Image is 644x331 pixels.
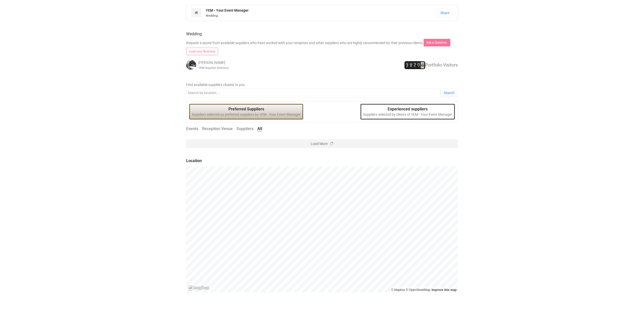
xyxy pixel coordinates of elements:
[206,8,249,12] strong: YEM - Your Event Manager
[432,288,457,292] a: Improve this map
[440,88,458,97] a: Search
[188,285,209,291] a: Mapbox logo
[417,62,420,68] div: 0
[202,126,233,132] a: Reception Venue
[198,66,229,70] small: YEM Supplier Directory
[186,48,218,55] a: Load your Business
[406,288,430,292] a: OpenStreetMap
[186,32,458,36] h4: Wedding
[186,166,458,292] canvas: Map
[186,126,198,132] a: Events
[186,139,458,148] button: Load More
[186,60,277,70] div: [PERSON_NAME]
[186,82,458,87] label: Find available suppliers closest to you
[410,62,412,68] div: 8
[236,126,254,132] a: Suppliers
[406,62,408,68] div: 3
[206,14,218,17] small: Wedding
[192,106,301,112] legend: Preferred Suppliers
[367,61,458,69] div: Portfolio Visitors
[421,62,424,68] div: 6
[414,62,416,68] div: 2
[360,104,455,120] div: Suppliers selected by clients of YEM - Your Event Manager
[189,104,303,120] div: Suppliers selected as preferred suppliers by YEM - Your Event Manager
[186,88,440,97] input: Search by location ...
[437,9,453,17] a: Share
[186,60,196,70] img: open-uri20200524-4-1f5v9j8
[257,126,262,132] a: All
[182,26,462,75] div: Request a quote from available suppliers who have worked with your reception and other suppliers ...
[186,158,458,164] legend: Location
[363,106,452,112] legend: Experienced suppliers
[391,288,405,292] a: Mapbox
[424,39,450,46] a: Ask a Question.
